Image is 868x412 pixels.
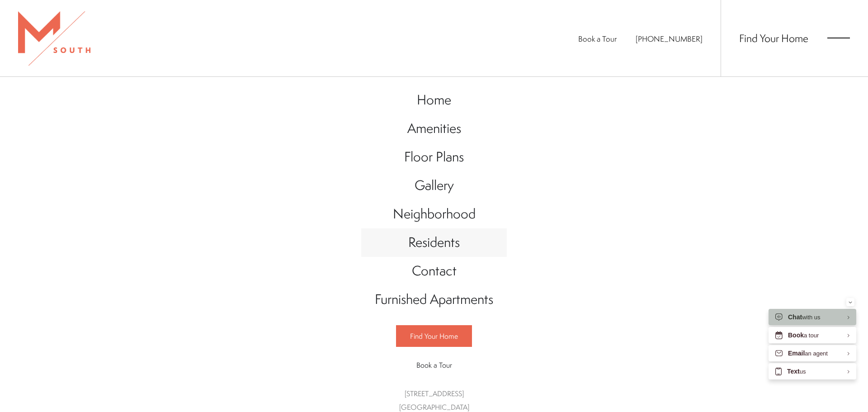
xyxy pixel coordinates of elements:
a: Go to Amenities [361,114,507,143]
span: Home [417,90,451,109]
a: Get Directions to 5110 South Manhattan Avenue Tampa, FL 33611 [399,388,469,412]
img: MSouth [18,11,90,66]
a: Go to Residents [361,228,507,257]
a: Call Us at 813-570-8014 [636,33,703,44]
span: Gallery [415,176,454,194]
a: Go to Contact [361,257,507,285]
a: Go to Gallery [361,171,507,200]
span: Floor Plans [404,147,464,166]
span: Amenities [407,119,461,137]
span: Furnished Apartments [375,290,493,308]
a: Go to Neighborhood [361,200,507,228]
span: Book a Tour [416,360,452,370]
span: Neighborhood [393,204,476,223]
a: Book a Tour [396,355,472,375]
a: Book a Tour [578,33,617,44]
a: Find Your Home [739,31,808,45]
a: Go to Furnished Apartments (opens in a new tab) [361,285,507,314]
span: Find Your Home [410,331,458,341]
span: [PHONE_NUMBER] [636,33,703,44]
a: Go to Home [361,86,507,114]
a: Go to Floor Plans [361,143,507,171]
button: Open Menu [827,34,850,42]
a: Find Your Home [396,325,472,347]
span: Residents [408,233,460,251]
span: Contact [412,261,457,280]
